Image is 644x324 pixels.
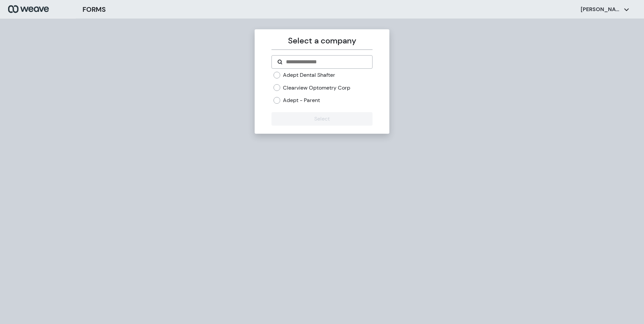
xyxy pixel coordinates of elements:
[283,71,335,79] label: Adept Dental Shafter
[283,97,320,104] label: Adept - Parent
[285,58,366,66] input: Search
[271,112,372,126] button: Select
[83,4,106,14] h3: FORMS
[271,35,372,47] p: Select a company
[283,84,350,92] label: Clearview Optometry Corp
[581,6,621,13] p: [PERSON_NAME]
